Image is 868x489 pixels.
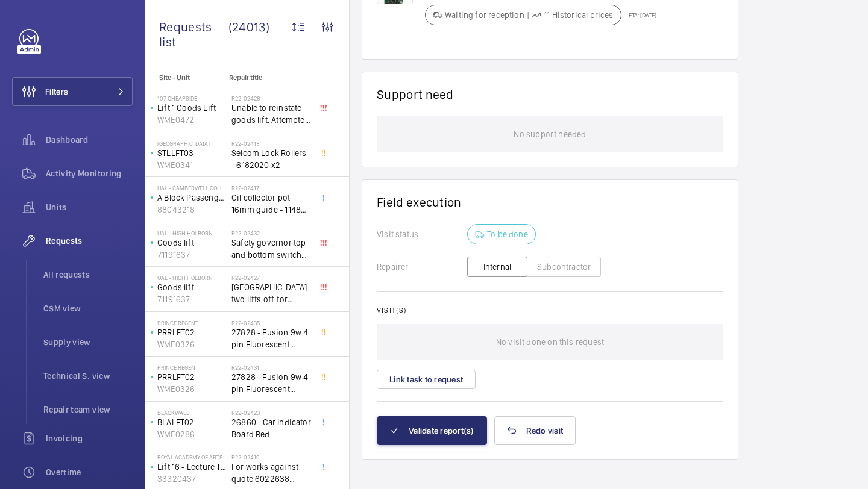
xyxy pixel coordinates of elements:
[157,249,227,261] p: 71191637
[157,453,227,461] p: royal academy of arts
[544,9,614,21] p: 11 Historical prices
[43,403,133,416] span: Repair team view
[231,364,311,371] h2: R22-02431
[157,147,227,159] p: STLLFT03
[45,86,68,98] span: Filters
[445,9,524,21] p: Waiting for reception
[527,257,601,277] button: Subcontractor
[231,140,311,147] h2: R22-02413
[487,228,528,240] p: To be done
[231,229,311,237] h2: R22-02432
[231,184,311,192] h2: R22-02417
[467,257,527,277] button: Internal
[231,281,311,305] span: [GEOGRAPHIC_DATA] two lifts off for safety governor rope switches at top and bottom. Immediate de...
[157,461,227,473] p: Lift 16 - Lecture Theater Disabled Lift ([PERSON_NAME]) ([GEOGRAPHIC_DATA] )
[46,235,133,247] span: Requests
[494,416,576,445] button: Redo visit
[157,140,227,147] p: [GEOGRAPHIC_DATA]
[157,281,227,293] p: Goods lift
[157,274,227,281] p: UAL - High Holborn
[43,269,133,281] span: All requests
[12,77,133,106] button: Filters
[231,147,311,171] span: Selcom Lock Rollers - 6182020 x2 -----
[229,73,309,82] p: Repair title
[231,274,311,281] h2: R22-02427
[157,293,227,305] p: 71191637
[496,324,604,360] p: No visit done on this request
[231,326,311,350] span: 27828 - Fusion 9w 4 pin Fluorescent Lamp / Bulb - Used on Prince regent lift No2 car top test con...
[157,319,227,326] p: Prince Regent
[145,73,224,82] p: Site - Unit
[231,416,311,440] span: 26860 - Car Indicator Board Red -
[157,95,227,102] p: 107 Cheapside
[377,370,476,389] button: Link task to request
[157,364,227,371] p: Prince Regent
[377,306,723,314] h2: Visit(s)
[157,428,227,440] p: WME0286
[377,87,454,102] h1: Support need
[46,201,133,213] span: Units
[157,229,227,237] p: UAL - High Holborn
[157,383,227,395] p: WME0326
[46,466,133,478] span: Overtime
[157,159,227,171] p: WME0341
[514,116,586,152] p: No support needed
[157,192,227,204] p: A Block Passenger Lift 2 (B) L/H
[157,416,227,428] p: BLALFT02
[527,9,529,21] div: |
[157,409,227,416] p: Blackwall
[231,237,311,261] span: Safety governor top and bottom switches not working from an immediate defect. Lift passenger lift...
[377,195,723,210] h1: Field execution
[157,204,227,216] p: 88043218
[231,102,311,126] span: Unable to reinstate goods lift. Attempted to swap control boards with PL2, no difference. Technic...
[157,338,227,350] p: WME0326
[157,473,227,485] p: 33320437
[231,192,311,216] span: Oil collector pot 16mm guide - 11482 x2
[231,409,311,416] h2: R22-02423
[157,184,227,192] p: UAL - Camberwell College of Arts
[157,102,227,114] p: Lift 1 Goods Lift
[231,453,311,461] h2: R22-02419
[43,336,133,348] span: Supply view
[157,237,227,249] p: Goods lift
[231,319,311,326] h2: R22-02435
[621,11,656,19] p: ETA: [DATE]
[46,432,133,444] span: Invoicing
[46,134,133,146] span: Dashboard
[46,167,133,179] span: Activity Monitoring
[43,302,133,314] span: CSM view
[157,114,227,126] p: WME0472
[157,326,227,338] p: PRRLFT02
[231,461,311,485] span: For works against quote 6022638 @£2197.00
[159,19,228,49] span: Requests list
[43,370,133,382] span: Technical S. view
[231,95,311,102] h2: R22-02428
[231,371,311,395] span: 27828 - Fusion 9w 4 pin Fluorescent Lamp / Bulb - Used on Prince regent lift No2 car top test con...
[377,416,487,445] button: Validate report(s)
[157,371,227,383] p: PRRLFT02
